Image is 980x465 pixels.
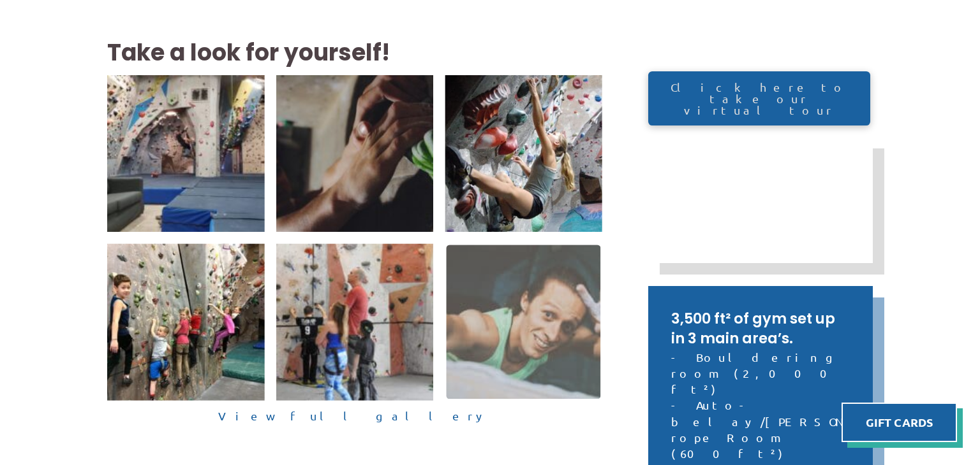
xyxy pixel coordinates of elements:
[107,406,602,426] a: View full gallery
[661,82,857,116] span: Click here to take our virtual tour
[107,37,602,69] h2: Take a look for yourself!
[648,71,870,125] a: Click here to take our virtual tour
[671,309,850,349] h2: 3,500 ft² of gym set up in 3 main area’s.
